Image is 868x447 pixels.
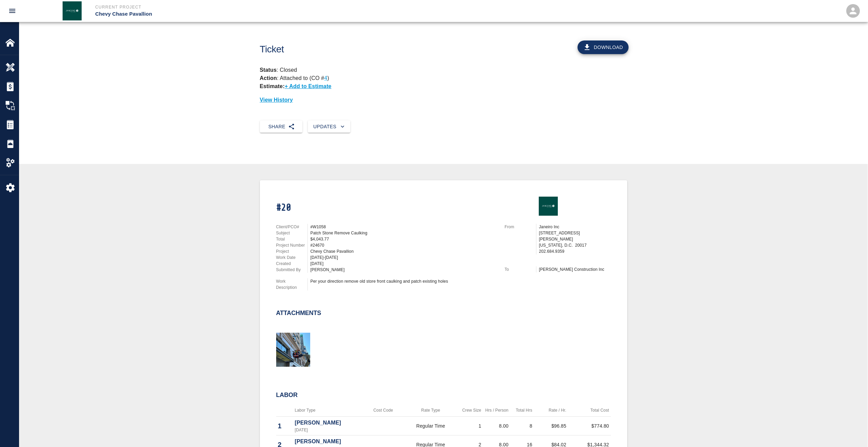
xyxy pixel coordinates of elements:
[276,310,321,317] h2: Attachments
[95,4,471,10] p: Current Project
[505,266,536,272] p: To
[539,224,611,230] p: Janeiro Inc
[276,202,497,214] h1: #20
[510,417,534,435] td: 8
[4,3,20,19] button: open drawer
[459,417,483,435] td: 1
[402,417,459,435] td: Regular Time
[276,224,307,230] p: Client/PCO#
[311,267,497,273] div: [PERSON_NAME]
[95,10,471,18] p: Chevy Chase Pavallion
[483,417,510,435] td: 8.00
[534,417,568,435] td: $96.85
[311,242,497,248] div: #24670
[534,404,568,417] th: Rate / Hr.
[568,417,611,435] td: $774.80
[568,404,611,417] th: Total Cost
[276,254,307,261] p: Work Date
[276,242,307,248] p: Project Number
[324,75,327,81] a: 4
[260,83,285,89] strong: Estimate:
[260,75,329,81] p: : Attached to (CO # )
[260,120,302,133] button: Share
[539,248,611,254] p: 202.684.9359
[308,120,350,133] button: Updates
[295,427,363,433] p: [DATE]
[311,248,497,254] div: Chevy Chase Pavallion
[276,267,307,273] p: Submitted By
[510,404,534,417] th: Total Hrs
[311,254,497,261] div: [DATE]-[DATE]
[260,75,277,81] strong: Action
[539,230,611,248] p: [STREET_ADDRESS][PERSON_NAME] [US_STATE], D.C. 20017
[539,197,558,216] img: Janeiro Inc
[276,236,307,242] p: Total
[276,333,310,367] img: thumbnail
[483,404,510,417] th: Hrs / Person
[402,404,459,417] th: Rate Type
[539,266,611,272] p: [PERSON_NAME] Construction Inc
[578,40,629,54] button: Download
[285,83,332,89] p: + Add to Estimate
[293,404,364,417] th: Labor Type
[311,261,497,267] div: [DATE]
[260,67,277,73] strong: Status
[278,421,291,431] p: 1
[276,230,307,236] p: Subject
[260,66,627,74] p: : Closed
[276,248,307,254] p: Project
[364,404,402,417] th: Cost Code
[63,1,82,20] img: Janeiro Inc
[505,224,536,230] p: From
[311,224,497,230] div: #W1058
[311,230,497,236] div: Patch Stone Remove Caulking
[459,404,483,417] th: Crew Size
[295,419,363,427] p: [PERSON_NAME]
[260,96,627,104] p: View History
[260,44,472,55] h1: Ticket
[276,261,307,267] p: Created
[276,392,611,399] h2: Labor
[276,278,307,291] p: Work Description
[311,278,497,284] div: Per your direction remove old store front caulking and patch existing holes
[311,236,497,242] div: $4,043.77
[295,437,363,446] p: [PERSON_NAME]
